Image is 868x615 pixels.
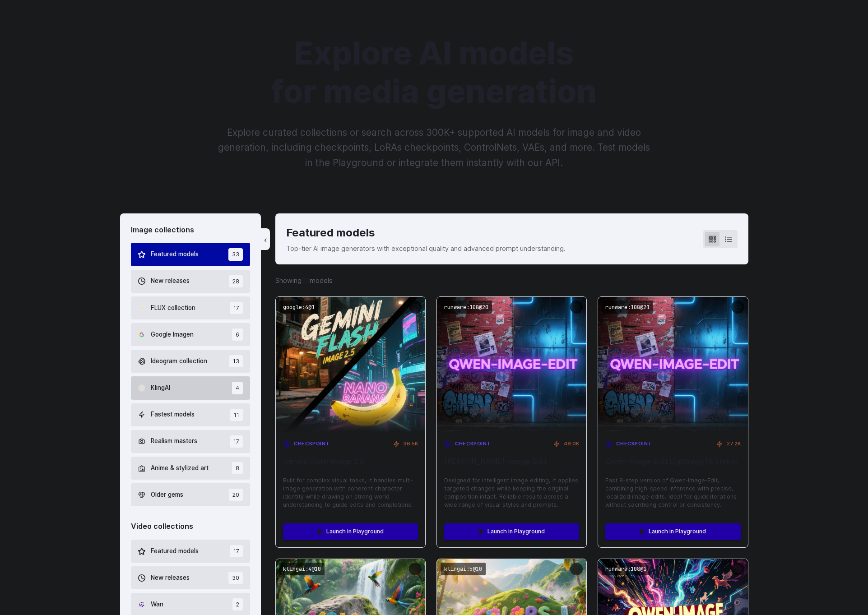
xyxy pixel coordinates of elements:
span: Featured models [151,546,199,556]
button: Featured models 17 [131,540,251,563]
span: 33 [228,248,243,260]
span: Qwen‑Image‑Edit Lightning (8 steps) [605,457,740,466]
span: 28 [229,275,243,287]
button: KlingAI 4 [131,376,251,399]
span: Checkpoint [455,440,491,448]
span: Checkpoint [294,440,330,448]
span: 36.5K [404,440,418,448]
span: 20 [229,489,243,501]
strong: 33 [302,277,310,284]
button: Ideogram collection 13 [131,350,251,373]
span: KlingAI [151,383,170,393]
span: Google Imagen [151,330,194,340]
span: Featured models [151,250,199,259]
button: FLUX collection 17 [131,296,251,319]
span: 2 [232,598,243,610]
button: Anime & stylized art 8 [131,457,251,480]
img: Qwen‑Image‑Edit Lightning (8 steps) [598,297,747,433]
button: Fastest models 11 [131,403,251,426]
span: Fast 8-step version of Qwen‑Image‑Edit, combining high-speed inference with precise, localized im... [605,476,740,509]
span: 13 [229,355,243,367]
div: Featured models [286,224,566,241]
code: klingai:4@10 [279,563,325,576]
code: runware:108@20 [441,301,492,314]
a: Launch in Playground [605,523,740,540]
div: Image collections [131,224,251,236]
span: Older gems [151,490,183,500]
button: New releases 30 [131,566,251,589]
button: Featured models 33 [131,243,251,266]
span: New releases [151,573,190,583]
button: New releases 28 [131,270,251,293]
span: [PERSON_NAME]‑Image‑Edit [444,457,579,466]
span: 17 [230,302,243,314]
code: runware:108@21 [602,301,653,314]
span: Built for complex visual tasks, it handles multi-image generation with coherent character identit... [283,476,418,509]
button: Google Imagen 6 [131,323,251,346]
a: Launch in Playground [283,523,418,540]
span: 8 [232,462,243,474]
span: Checkpoint [616,440,652,448]
span: Ideogram collection [151,356,207,366]
span: 4 [232,382,243,394]
span: Realism masters [151,436,197,446]
code: klingai:5@10 [441,563,486,576]
span: 49.0K [564,440,579,448]
span: New releases [151,276,190,286]
div: Video collections [131,521,251,532]
span: 30 [228,572,243,584]
span: 6 [232,328,243,341]
p: Explore curated collections or search across 300K+ supported AI models for image and video genera... [214,125,654,170]
span: 11 [230,409,243,421]
span: Wan [151,600,163,610]
span: 27.2K [727,440,741,448]
button: Realism masters 17 [131,430,251,453]
h1: Explore AI models for media generation [183,34,686,111]
p: Top-tier AI image generators with exceptional quality and advanced prompt understanding. [286,243,566,254]
div: Showing models [275,275,333,286]
span: Designed for intelligent image editing, it applies targeted changes while keeping the original co... [444,476,579,509]
span: 17 [230,545,243,557]
code: google:4@1 [279,301,318,314]
button: ‹ [261,228,270,250]
code: runware:108@1 [602,563,650,576]
span: Anime & stylized art [151,463,209,473]
img: Gemini Flash Image 2.5 [276,297,425,433]
button: Older gems 20 [131,483,251,506]
a: Launch in Playground [444,523,579,540]
span: Fastest models [151,410,195,420]
span: FLUX collection [151,303,195,313]
span: 17 [230,435,243,448]
span: Gemini Flash Image 2.5 [283,457,418,466]
img: Qwen‑Image‑Edit [437,297,586,433]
